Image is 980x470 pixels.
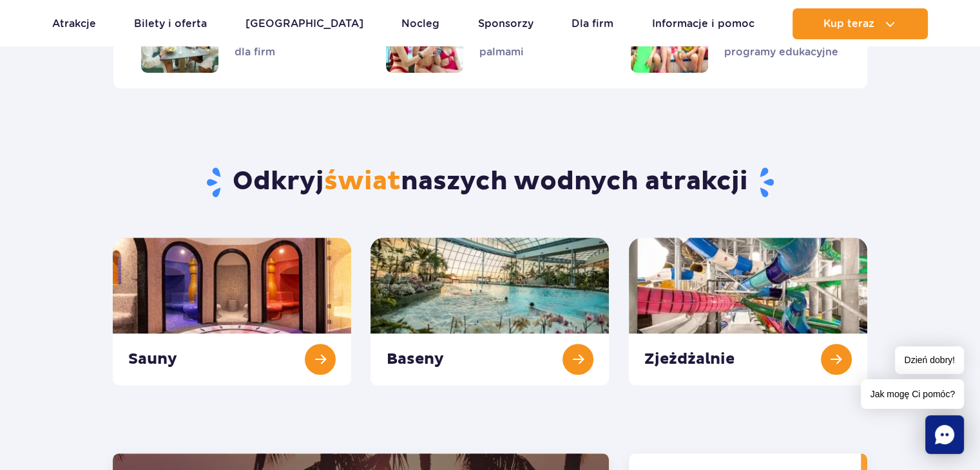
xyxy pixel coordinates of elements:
[245,8,363,39] a: [GEOGRAPHIC_DATA]
[113,165,867,199] h2: Odkryj naszych wodnych atrakcji
[925,415,964,454] div: Chat
[370,238,609,385] a: Baseny
[478,8,533,39] a: Sponsorzy
[324,165,401,198] span: świat
[793,8,928,39] button: Kup teraz
[861,379,964,409] span: Jak mogę Ci pomóc?
[629,238,867,385] a: Zjeżdżalnie
[572,8,613,39] a: Dla firm
[113,238,351,385] a: Sauny
[652,8,754,39] a: Informacje i pomoc
[401,8,439,39] a: Nocleg
[823,18,874,30] span: Kup teraz
[895,346,964,374] span: Dzień dobry!
[52,8,96,39] a: Atrakcje
[134,8,207,39] a: Bilety i oferta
